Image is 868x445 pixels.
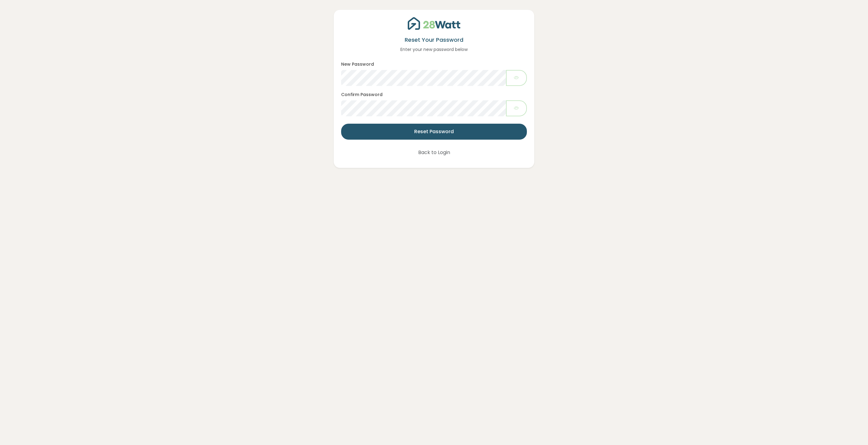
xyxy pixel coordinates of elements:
[341,91,383,98] label: Confirm Password
[341,61,374,68] label: New Password
[341,124,527,140] button: Reset Password
[341,46,527,53] p: Enter your new password below
[410,145,458,161] button: Back to Login
[408,17,460,30] img: 28Watt
[341,36,527,44] h5: Reset Your Password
